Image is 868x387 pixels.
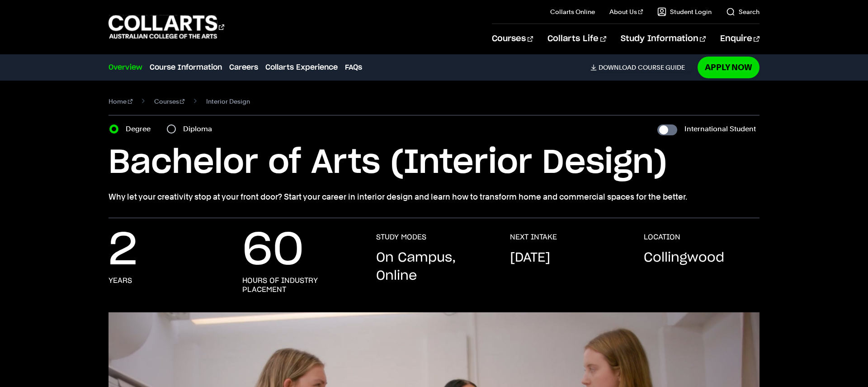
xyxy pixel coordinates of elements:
h3: NEXT INTAKE [510,233,557,242]
a: Study Information [621,24,706,54]
a: Collarts Online [550,7,595,16]
span: Download [599,63,636,72]
a: Courses [492,24,533,54]
h3: STUDY MODES [376,233,426,242]
a: Student Login [657,7,712,16]
p: 2 [108,233,137,269]
span: Interior Design [206,95,250,108]
p: On Campus, Online [376,249,492,285]
a: Enquire [720,24,759,54]
a: Collarts Life [547,24,606,54]
p: 60 [242,233,304,269]
label: Degree [126,123,156,135]
label: International Student [684,123,756,135]
h1: Bachelor of Arts (Interior Design) [108,143,759,183]
a: Home [108,95,132,108]
h3: hours of industry placement [242,276,358,294]
a: FAQs [345,62,362,73]
a: Careers [229,62,258,73]
a: Apply Now [698,57,759,78]
a: Search [726,7,759,16]
label: Diploma [183,123,217,135]
a: DownloadCourse Guide [590,63,692,72]
div: Go to homepage [108,14,224,40]
p: Collingwood [644,249,724,267]
h3: years [108,276,132,285]
h3: LOCATION [644,233,680,242]
p: [DATE] [510,249,550,267]
a: Overview [108,62,142,73]
a: About Us [609,7,643,16]
a: Courses [154,95,185,108]
a: Course Information [150,62,222,73]
a: Collarts Experience [265,62,338,73]
p: Why let your creativity stop at your front door? Start your career in interior design and learn h... [108,191,759,203]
